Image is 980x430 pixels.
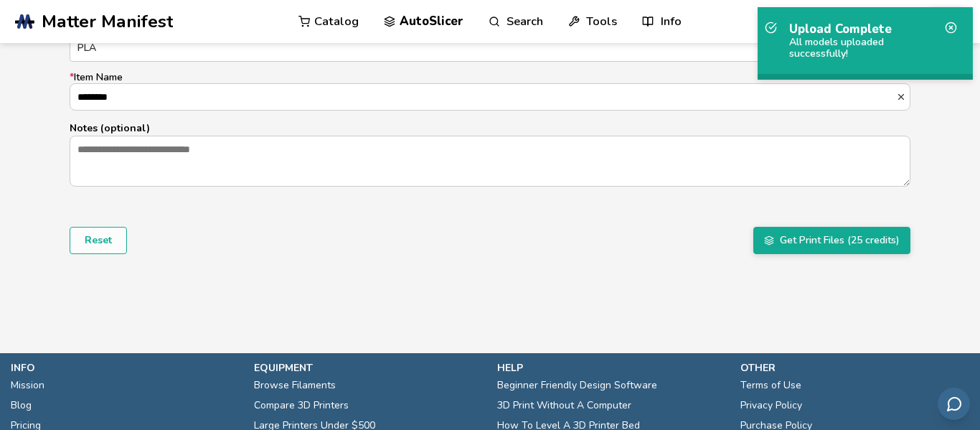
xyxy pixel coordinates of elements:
a: Browse Filaments [254,375,336,396]
p: equipment [254,360,483,375]
input: *Item Name [70,84,896,110]
p: info [11,360,240,375]
button: *Item Name [896,92,910,102]
div: All models uploaded successfully! [789,37,941,60]
a: Privacy Policy [740,396,802,416]
a: Mission [11,375,44,396]
p: other [740,360,969,375]
a: 3D Print Without A Computer [497,396,631,416]
textarea: Notes (optional) [70,136,910,185]
button: Reset [70,227,127,254]
label: Item Name [70,72,910,111]
p: Notes (optional) [70,121,910,136]
a: Compare 3D Printers [254,396,349,416]
button: Send feedback via email [938,388,970,420]
button: Get Print Files (25 credits) [753,227,910,254]
span: Matter Manifest [42,11,173,32]
a: Blog [11,396,32,416]
p: Upload Complete [789,22,941,37]
a: Beginner Friendly Design Software [497,375,657,396]
a: Terms of Use [740,375,801,396]
p: help [497,360,726,375]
